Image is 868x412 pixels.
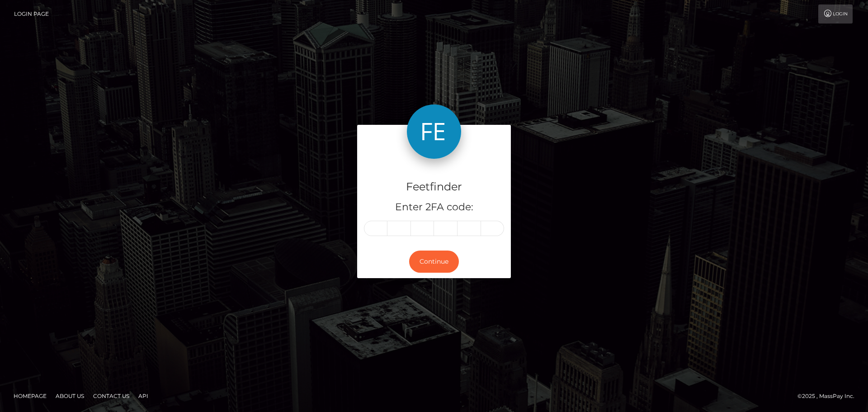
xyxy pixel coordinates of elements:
[10,389,50,403] a: Homepage
[409,251,459,273] button: Continue
[52,389,88,403] a: About Us
[364,179,504,195] h4: Feetfinder
[364,200,504,214] h5: Enter 2FA code:
[818,5,853,24] a: Login
[407,104,461,159] img: Feetfinder
[14,5,49,24] a: Login Page
[90,389,133,403] a: Contact Us
[797,391,861,401] div: © 2025 , MassPay Inc.
[135,389,152,403] a: API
